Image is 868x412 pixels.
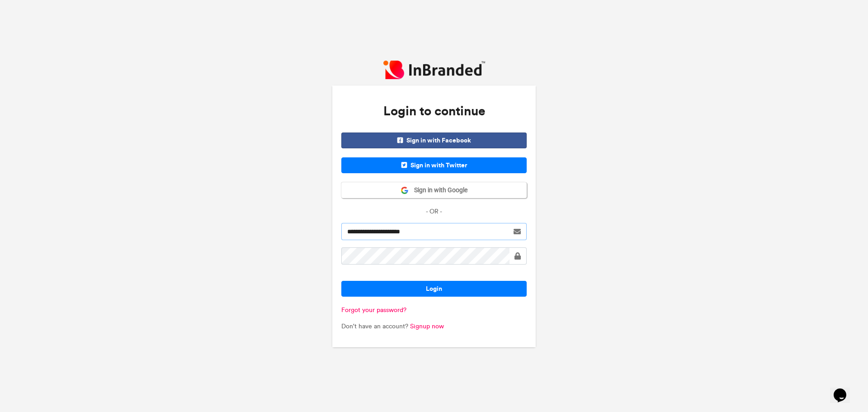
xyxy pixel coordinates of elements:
span: Sign in with Facebook [341,133,527,148]
p: Don't have an account? [341,322,527,331]
p: - OR - [341,207,527,216]
img: InBranded Logo [383,61,485,79]
a: Forgot your password? [341,306,406,314]
h3: Login to continue [341,95,527,128]
span: Sign in with Google [409,186,467,195]
button: Login [341,281,527,297]
iframe: chat widget [830,376,859,403]
button: Sign in with Google [341,182,527,198]
span: Sign in with Twitter [341,157,527,173]
a: Signup now [410,322,444,330]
